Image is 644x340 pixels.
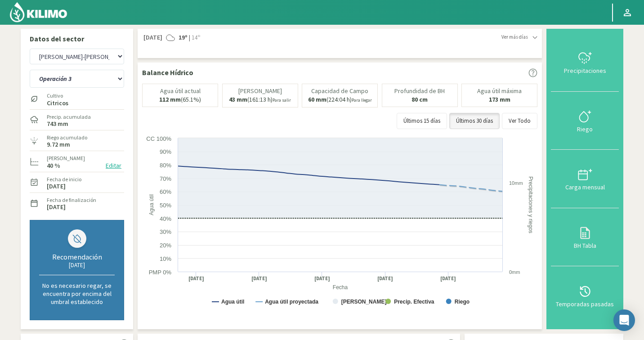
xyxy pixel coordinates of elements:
[47,92,68,100] label: Cultivo
[159,96,201,103] p: (65.1%)
[613,309,635,331] div: Open Intercom Messenger
[377,275,393,282] text: [DATE]
[160,202,171,209] text: 50%
[47,183,66,189] label: [DATE]
[30,33,124,44] p: Datos del sector
[440,275,456,282] text: [DATE]
[189,33,190,42] span: |
[179,33,188,41] strong: 19º
[489,95,510,103] b: 173 mm
[47,163,60,169] label: 40 %
[502,113,537,129] button: Ver Todo
[39,252,115,261] div: Recomendación
[554,301,616,307] div: Temporadas pasadas
[308,95,326,103] b: 60 mm
[551,150,619,208] button: Carga mensual
[333,284,348,291] text: Fecha
[509,180,523,186] text: 10mm
[160,175,171,182] text: 70%
[47,121,68,127] label: 743 mm
[47,100,68,106] label: Citricos
[352,97,372,103] small: Para llegar
[160,255,171,262] text: 10%
[160,228,171,235] text: 30%
[142,67,193,78] p: Balance Hídrico
[501,33,528,41] span: Ver más días
[190,33,200,42] span: 14º
[265,299,318,305] text: Agua útil proyectada
[47,113,91,121] label: Precip. acumulada
[229,96,291,103] p: (161:13 h)
[103,161,124,171] button: Editar
[160,162,171,169] text: 80%
[39,282,115,306] p: No es necesario regar, se encuentra por encima del umbral establecido
[160,148,171,155] text: 90%
[554,242,616,249] div: BH Tabla
[229,95,247,103] b: 43 mm
[554,67,616,74] div: Precipitaciones
[551,266,619,325] button: Temporadas pasadas
[509,269,520,275] text: 0mm
[554,126,616,132] div: Riego
[394,299,434,305] text: Precip. Efectiva
[308,96,372,103] p: (224:04 h)
[397,113,447,129] button: Últimos 15 días
[477,88,522,94] p: Agua útil máxima
[311,88,368,94] p: Capacidad de Campo
[551,92,619,150] button: Riego
[188,275,204,282] text: [DATE]
[238,88,282,94] p: [PERSON_NAME]
[47,154,85,162] label: [PERSON_NAME]
[251,275,267,282] text: [DATE]
[394,88,445,94] p: Profundidad de BH
[554,184,616,190] div: Carga mensual
[160,188,171,195] text: 60%
[146,135,171,142] text: CC 100%
[159,95,181,103] b: 112 mm
[47,142,70,148] label: 9.72 mm
[160,88,201,94] p: Agua útil actual
[455,299,470,305] text: Riego
[47,204,66,210] label: [DATE]
[160,215,171,222] text: 40%
[341,299,387,305] text: [PERSON_NAME]
[9,1,68,23] img: Kilimo
[148,194,155,215] text: Agua útil
[273,97,291,103] small: Para salir
[449,113,500,129] button: Últimos 30 días
[160,242,171,249] text: 20%
[149,269,172,276] text: PMP 0%
[47,134,87,142] label: Riego acumulado
[39,261,115,269] div: [DATE]
[528,176,534,233] text: Precipitaciones y riegos
[142,33,162,42] span: [DATE]
[221,299,244,305] text: Agua útil
[314,275,330,282] text: [DATE]
[411,95,428,103] b: 80 cm
[551,33,619,92] button: Precipitaciones
[551,208,619,267] button: BH Tabla
[47,196,96,204] label: Fecha de finalización
[47,175,81,183] label: Fecha de inicio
